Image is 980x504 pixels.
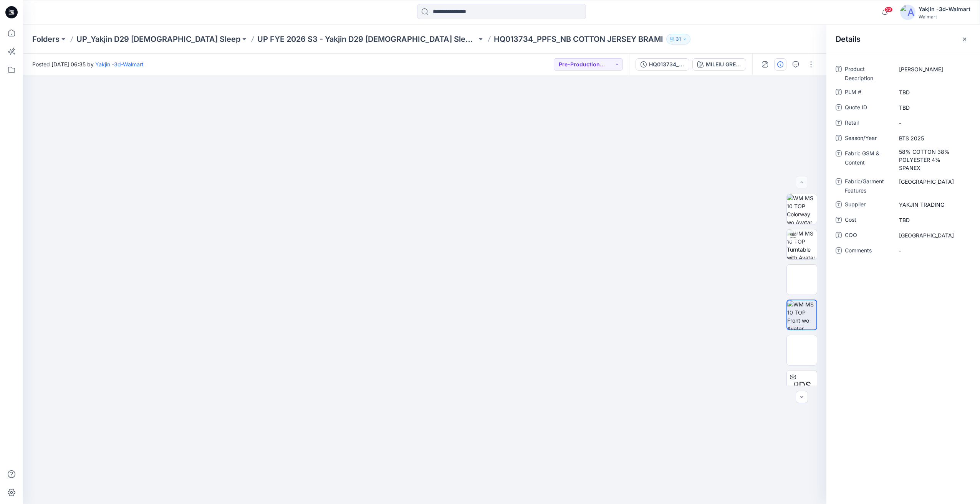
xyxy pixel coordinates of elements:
[845,87,891,98] span: PLM #
[774,58,786,71] button: Details
[257,34,477,44] a: UP FYE 2026 S3 - Yakjin D29 [DEMOGRAPHIC_DATA] Sleepwear
[919,5,970,14] div: Yakjin -3d-Walmart
[899,119,966,127] span: -
[692,58,746,71] button: MILEIU GREEN
[884,7,893,13] span: 22
[95,61,144,68] a: Yakjin -3d-Walmart
[836,35,861,44] h2: Details
[845,149,891,172] span: Fabric GSM & Content
[787,300,816,329] img: WM MS 10 TOP Front wo Avatar
[845,133,891,144] span: Season/Year
[787,194,817,224] img: WM MS 10 TOP Colorway wo Avatar
[919,14,970,20] div: Walmart
[899,231,966,239] span: VIETNAM
[899,247,966,255] span: -
[845,64,891,83] span: Product Description
[845,231,891,241] span: COO
[494,34,663,44] p: HQ013734_PPFS_NB COTTON JERSEY BRAMI
[649,60,684,69] div: HQ013734_PPFS_NB COTTON JERSEY BRAMI
[899,134,966,142] span: BTS 2025
[793,379,811,392] span: PDS
[899,216,966,224] span: TBD
[899,178,966,186] span: JERSEY
[787,229,817,259] img: WM MS 10 TOP Turntable with Avatar
[845,246,891,257] span: Comments
[900,5,915,20] img: avatar
[845,177,891,195] span: Fabric/Garment Features
[32,60,144,68] span: Posted [DATE] 06:35 by
[845,200,891,211] span: Supplier
[845,118,891,129] span: Retail
[666,34,690,44] button: 31
[899,201,966,209] span: YAKJIN TRADING
[676,35,681,43] p: 31
[899,148,966,172] span: 58% COTTON 38% POLYESTER 4% SPANEX
[899,104,966,112] span: TBD
[76,34,240,44] a: UP_Yakjin D29 [DEMOGRAPHIC_DATA] Sleep
[32,34,60,44] a: Folders
[899,88,966,96] span: TBD
[636,58,689,71] button: HQ013734_PPFS_NB COTTON JERSEY BRAMI
[845,215,891,226] span: Cost
[845,103,891,114] span: Quote ID
[899,65,966,73] span: NB BRAMI
[706,60,741,69] div: MILEIU GREEN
